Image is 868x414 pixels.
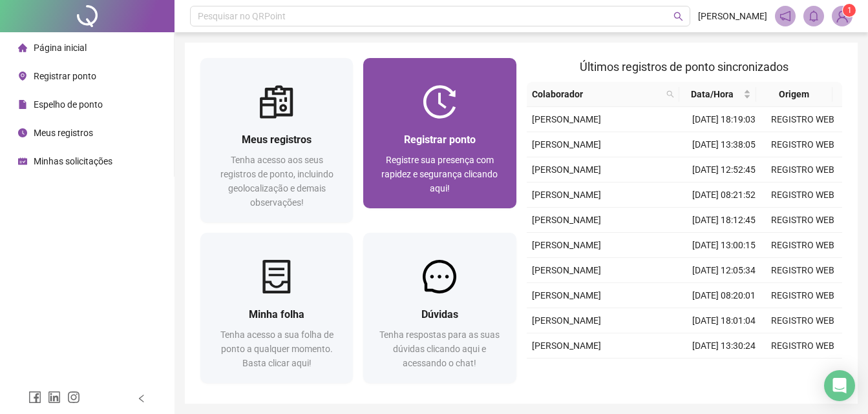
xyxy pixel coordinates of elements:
a: Registrar pontoRegistre sua presença com rapidez e segurança clicando aqui! [363,58,516,208]
td: REGISTRO WEB [763,308,842,333]
span: Tenha acesso a sua folha de ponto a qualquer momento. Basta clicar aqui! [220,330,333,368]
span: Meus registros [242,133,312,146]
td: [DATE] 08:21:52 [684,182,763,208]
span: [PERSON_NAME] [532,139,601,150]
span: file [18,100,27,109]
td: REGISTRO WEB [763,107,842,132]
td: [DATE] 13:00:15 [684,233,763,258]
td: REGISTRO WEB [763,182,842,208]
td: [DATE] 12:52:45 [684,157,763,182]
span: Espelho de ponto [34,99,103,110]
sup: Atualize o seu contato no menu Meus Dados [843,4,856,17]
span: instagram [67,391,80,404]
span: environment [18,72,27,81]
td: [DATE] 12:05:34 [684,258,763,283]
td: [DATE] 13:30:24 [684,333,763,359]
td: [DATE] 12:30:51 [684,359,763,384]
td: [DATE] 08:20:01 [684,283,763,308]
th: Data/Hora [679,82,756,107]
span: Meus registros [34,128,93,138]
td: REGISTRO WEB [763,333,842,359]
span: [PERSON_NAME] [532,164,601,175]
span: Tenha acesso aos seus registros de ponto, incluindo geolocalização e demais observações! [220,155,333,208]
span: [PERSON_NAME] [532,315,601,326]
span: [PERSON_NAME] [532,190,601,200]
span: Registre sua presença com rapidez e segurança clicando aqui! [381,155,498,193]
span: [PERSON_NAME] [532,340,601,351]
span: 1 [847,6,852,15]
td: REGISTRO WEB [763,157,842,182]
span: search [666,90,674,98]
span: clock-circle [18,128,27,137]
span: Colaborador [532,87,662,101]
td: REGISTRO WEB [763,359,842,384]
td: REGISTRO WEB [763,233,842,258]
td: REGISTRO WEB [763,283,842,308]
span: bell [808,10,820,22]
td: [DATE] 13:38:05 [684,132,763,157]
span: linkedin [48,391,61,404]
span: Minha folha [249,308,304,320]
td: [DATE] 18:19:03 [684,107,763,132]
span: search [673,12,683,21]
img: 90667 [832,6,852,26]
td: REGISTRO WEB [763,208,842,233]
span: Registrar ponto [34,71,96,81]
td: REGISTRO WEB [763,132,842,157]
span: [PERSON_NAME] [532,290,601,301]
span: search [664,84,677,104]
span: Últimos registros de ponto sincronizados [580,60,789,74]
a: Minha folhaTenha acesso a sua folha de ponto a qualquer momento. Basta clicar aqui! [200,233,353,383]
span: home [18,43,27,52]
span: facebook [28,391,41,404]
span: [PERSON_NAME] [532,265,601,275]
span: Tenha respostas para as suas dúvidas clicando aqui e acessando o chat! [379,330,500,368]
td: [DATE] 18:12:45 [684,208,763,233]
a: DúvidasTenha respostas para as suas dúvidas clicando aqui e acessando o chat! [363,233,516,383]
span: Dúvidas [421,308,458,320]
span: Data/Hora [684,87,740,101]
span: left [137,394,146,403]
span: [PERSON_NAME] [532,240,601,250]
td: REGISTRO WEB [763,258,842,283]
td: [DATE] 18:01:04 [684,308,763,333]
div: Open Intercom Messenger [824,370,855,401]
span: [PERSON_NAME] [532,215,601,225]
span: Minhas solicitações [34,156,112,166]
span: [PERSON_NAME] [532,114,601,124]
span: schedule [18,157,27,166]
a: Meus registrosTenha acesso aos seus registros de ponto, incluindo geolocalização e demais observa... [200,58,353,222]
span: notification [779,10,791,22]
span: Página inicial [34,43,87,53]
span: [PERSON_NAME] [698,9,767,23]
span: Registrar ponto [404,133,476,146]
th: Origem [756,82,832,107]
